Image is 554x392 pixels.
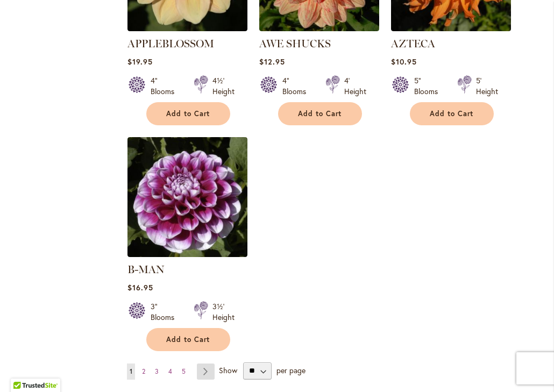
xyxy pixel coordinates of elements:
a: AZTECA [391,23,511,33]
a: APPLEBLOSSOM [127,37,214,50]
a: AZTECA [391,37,435,50]
a: AWE SHUCKS [259,37,331,50]
span: $12.95 [259,56,285,67]
span: Add to Cart [298,109,342,118]
div: 3" Blooms [151,301,181,323]
span: 4 [168,367,172,375]
span: Add to Cart [166,335,210,344]
button: Add to Cart [146,328,230,351]
span: Add to Cart [430,109,474,118]
div: 5' Height [476,75,498,97]
a: B-MAN [127,249,247,259]
span: 3 [155,367,159,375]
button: Add to Cart [146,102,230,125]
button: Add to Cart [410,102,494,125]
div: 4" Blooms [151,75,181,97]
span: 2 [142,367,145,375]
span: 5 [182,367,186,375]
a: B-MAN [127,263,165,276]
span: Show [219,365,237,375]
div: 4½' Height [212,75,235,97]
div: 4' Height [344,75,366,97]
button: Add to Cart [278,102,362,125]
div: 4" Blooms [282,75,312,97]
a: AWE SHUCKS [259,23,379,33]
a: 4 [166,364,175,380]
a: 3 [152,364,161,380]
a: APPLEBLOSSOM [127,23,247,33]
iframe: Launch Accessibility Center [8,354,38,384]
span: $16.95 [127,282,153,293]
div: 3½' Height [212,301,235,323]
span: per page [276,365,306,375]
span: Add to Cart [166,109,210,118]
img: B-MAN [127,137,247,257]
a: 5 [179,364,188,380]
span: 1 [130,367,132,375]
a: 2 [139,364,148,380]
div: 5" Blooms [414,75,444,97]
span: $19.95 [127,56,153,67]
span: $10.95 [391,56,417,67]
